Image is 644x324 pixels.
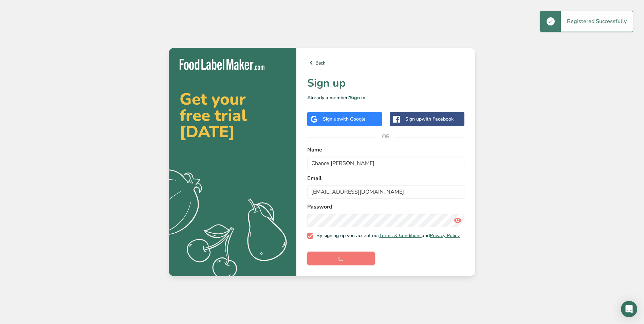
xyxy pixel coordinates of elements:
div: Registered Successfully [561,11,633,32]
p: Already a member? [307,94,464,101]
span: By signing up you accept our and [313,233,460,239]
a: Privacy Policy [430,232,460,239]
span: with Facebook [422,116,454,122]
a: Back [307,59,464,67]
span: with Google [339,116,366,122]
label: Password [307,203,464,211]
a: Sign in [350,94,365,101]
label: Email [307,174,464,182]
div: Open Intercom Messenger [621,301,637,317]
div: Sign up [405,115,454,123]
input: email@example.com [307,185,464,199]
h1: Sign up [307,75,464,91]
div: Sign up [323,115,366,123]
input: John Doe [307,157,464,170]
span: OR [376,126,396,147]
h2: Get your free trial [DATE] [180,91,286,140]
img: Food Label Maker [180,59,264,70]
label: Name [307,146,464,154]
a: Terms & Conditions [379,232,422,239]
